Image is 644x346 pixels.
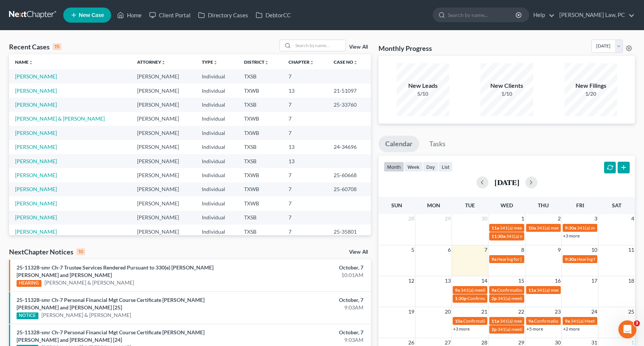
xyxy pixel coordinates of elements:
[455,295,467,301] span: 1:30p
[238,225,282,239] td: TXSB
[282,154,328,168] td: 13
[196,168,238,182] td: Individual
[145,8,194,22] a: Client Portal
[17,280,41,287] div: HEARING
[53,43,61,50] div: 15
[293,40,346,51] input: Search by name...
[113,8,145,22] a: Home
[238,211,282,225] td: TXSB
[15,158,57,164] a: [PERSON_NAME]
[576,202,584,208] span: Fri
[378,136,419,152] a: Calendar
[453,326,470,332] a: +3 more
[491,295,497,301] span: 2p
[213,60,218,65] i: unfold_more
[328,182,371,196] td: 25-60708
[131,84,196,98] td: [PERSON_NAME]
[196,140,238,154] td: Individual
[15,186,57,192] a: [PERSON_NAME]
[15,130,57,136] a: [PERSON_NAME]
[328,98,371,112] td: 25-33760
[15,214,57,220] a: [PERSON_NAME]
[15,172,57,178] a: [PERSON_NAME]
[577,256,636,262] span: Hearing for [PERSON_NAME]
[253,304,363,311] div: 9:03AM
[563,233,580,239] a: +3 more
[427,202,440,208] span: Mon
[594,214,598,223] span: 3
[253,329,363,336] div: October, 7
[378,44,432,53] h3: Monthly Progress
[491,233,505,239] span: 11:30a
[407,307,415,316] span: 19
[384,162,404,172] button: month
[131,69,196,83] td: [PERSON_NAME]
[282,140,328,154] td: 13
[196,154,238,168] td: Individual
[17,329,204,343] a: 25-11328-smr Ch-7 Personal Financial Mgt Course Certificate [PERSON_NAME] [PERSON_NAME] and [PERS...
[282,182,328,196] td: 7
[9,42,61,51] div: Recent Cases
[391,202,402,208] span: Sun
[282,112,328,126] td: 7
[9,247,85,256] div: NextChapter Notices
[328,168,371,182] td: 25-60668
[238,69,282,83] td: TXSB
[557,214,562,223] span: 2
[407,214,415,223] span: 28
[461,287,533,293] span: 341(a) meeting for [PERSON_NAME]
[528,225,536,231] span: 10a
[481,90,533,98] div: 1/10
[17,312,38,319] div: NOTICE
[447,245,452,254] span: 6
[501,202,513,208] span: Wed
[131,112,196,126] td: [PERSON_NAME]
[137,59,166,65] a: Attorneyunfold_more
[244,59,269,65] a: Districtunfold_more
[238,126,282,140] td: TXWB
[563,326,580,332] a: +2 more
[538,202,549,208] span: Thu
[15,115,105,122] a: [PERSON_NAME] & [PERSON_NAME]
[491,287,496,293] span: 9a
[497,295,610,301] span: 341(a) meeting for [PERSON_NAME] & [PERSON_NAME]
[282,126,328,140] td: 7
[481,214,488,223] span: 30
[196,196,238,210] td: Individual
[282,84,328,98] td: 13
[565,318,570,324] span: 9a
[591,245,598,254] span: 10
[310,60,314,65] i: unfold_more
[253,271,363,279] div: 10:01AM
[494,178,519,186] h2: [DATE]
[253,296,363,304] div: October, 7
[238,168,282,182] td: TXWB
[79,12,104,18] span: New Case
[438,162,453,172] button: list
[481,276,488,285] span: 14
[131,98,196,112] td: [PERSON_NAME]
[517,307,525,316] span: 22
[196,69,238,83] td: Individual
[282,168,328,182] td: 7
[15,228,57,235] a: [PERSON_NAME]
[444,307,452,316] span: 20
[554,276,562,285] span: 16
[481,81,533,90] div: New Clients
[397,90,449,98] div: 5/10
[238,140,282,154] td: TXSB
[253,336,363,344] div: 9:03AM
[334,59,358,65] a: Case Nounfold_more
[282,211,328,225] td: 7
[528,318,533,324] span: 9a
[534,318,620,324] span: Confirmation Hearing for [PERSON_NAME]
[15,144,57,150] a: [PERSON_NAME]
[491,256,496,262] span: 9a
[196,225,238,239] td: Individual
[630,214,635,223] span: 4
[131,182,196,196] td: [PERSON_NAME]
[565,256,576,262] span: 9:30a
[554,307,562,316] span: 23
[349,44,368,50] a: View All
[253,264,363,271] div: October, 7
